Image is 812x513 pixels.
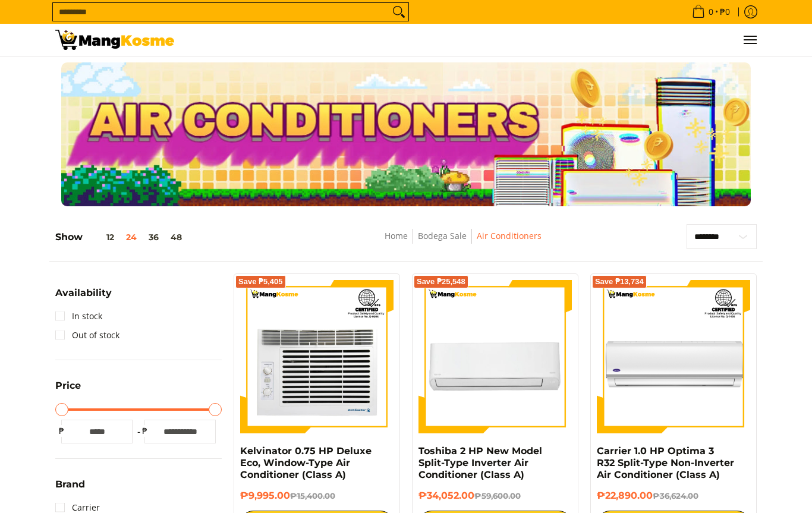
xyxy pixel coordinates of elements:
[385,230,408,241] a: Home
[186,24,757,56] ul: Customer Navigation
[55,381,81,391] span: Price
[418,230,467,241] a: Bodega Sale
[477,230,542,241] a: Air Conditioners
[240,280,394,433] img: Kelvinator 0.75 HP Deluxe Eco, Window-Type Air Conditioner (Class A)
[55,231,188,243] h5: Show
[55,307,102,326] a: In stock
[718,8,732,16] span: ₱0
[290,491,335,501] del: ₱15,400.00
[742,24,757,56] button: Menu
[595,278,644,285] span: Save ₱13,734
[120,232,143,242] button: 24
[688,5,734,18] span: •
[83,232,120,242] button: 12
[707,8,715,16] span: 0
[417,278,465,285] span: Save ₱25,548
[298,229,628,256] nav: Breadcrumbs
[389,3,408,21] button: Search
[418,490,572,502] h6: ₱34,052.00
[55,30,174,50] img: Bodega Sale Aircon l Mang Kosme: Home Appliances Warehouse Sale
[597,490,750,502] h6: ₱22,890.00
[238,278,283,285] span: Save ₱5,405
[418,280,572,433] img: Toshiba 2 HP New Model Split-Type Inverter Air Conditioner (Class A)
[240,445,372,480] a: Kelvinator 0.75 HP Deluxe Eco, Window-Type Air Conditioner (Class A)
[55,381,81,399] summary: Open
[55,480,85,498] summary: Open
[653,491,698,501] del: ₱36,624.00
[597,445,734,480] a: Carrier 1.0 HP Optima 3 R32 Split-Type Non-Inverter Air Conditioner (Class A)
[139,425,150,437] span: ₱
[474,491,521,501] del: ₱59,600.00
[597,280,750,433] img: Carrier 1.0 HP Optima 3 R32 Split-Type Non-Inverter Air Conditioner (Class A)
[55,480,85,489] span: Brand
[55,326,119,345] a: Out of stock
[165,232,188,242] button: 48
[55,425,67,437] span: ₱
[418,445,542,480] a: Toshiba 2 HP New Model Split-Type Inverter Air Conditioner (Class A)
[55,288,112,298] span: Availability
[186,24,757,56] nav: Main Menu
[143,232,165,242] button: 36
[240,490,394,502] h6: ₱9,995.00
[55,288,112,307] summary: Open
